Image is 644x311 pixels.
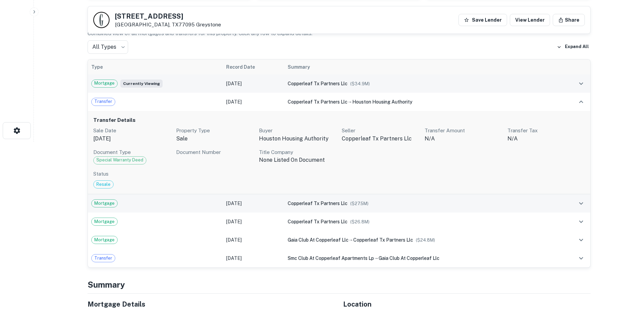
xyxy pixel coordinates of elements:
p: Buyer [259,127,336,135]
span: copperleaf tx partners llc [288,201,348,206]
p: [GEOGRAPHIC_DATA], TX77095 [115,22,221,28]
td: [DATE] [223,194,284,213]
button: expand row [575,216,587,227]
p: houston housing authority [259,135,336,143]
button: Save Lender [458,14,507,26]
span: Mortgage [92,200,117,207]
span: Mortgage [92,237,117,243]
div: → [288,98,555,106]
span: copperleaf tx partners llc [353,237,413,243]
th: Summary [284,60,558,74]
p: Status [93,170,585,178]
span: Mortgage [92,218,117,225]
span: Resale [94,181,113,188]
p: Document Number [176,148,254,156]
h4: Summary [88,279,591,291]
button: Share [553,14,585,26]
h5: Location [343,299,591,309]
p: sale [176,135,254,143]
span: ($ 27.5M ) [350,201,368,206]
span: ($ 24.8M ) [416,238,435,243]
p: Seller [342,127,419,135]
p: Title Company [259,148,336,156]
h5: Mortgage Details [88,299,335,309]
a: Greystone [196,22,221,27]
p: Transfer Amount [425,127,502,135]
span: houston housing authority [352,99,412,105]
p: [DATE] [93,135,171,143]
h6: Transfer Details [93,116,585,124]
iframe: Chat Widget [610,235,644,268]
span: Special Warranty Deed [94,157,146,163]
p: Document Type [93,148,171,156]
span: smc club at copperleaf apartments lp [288,256,374,261]
span: Transfer [92,98,115,105]
p: none listed on document [259,156,336,164]
th: Type [88,60,223,74]
div: All Types [88,40,128,54]
th: Record Date [223,60,284,74]
td: [DATE] [223,231,284,249]
button: expand row [575,198,587,209]
div: Code: 68 [93,156,146,164]
span: ($ 34.9M ) [350,81,370,86]
span: ($ 26.8M ) [350,219,369,224]
button: expand row [575,252,587,264]
p: Transfer Tax [507,127,585,135]
a: View Lender [510,14,550,26]
button: expand row [575,96,587,108]
span: copperleaf tx partners llc [288,219,348,224]
span: copperleaf tx partners llc [288,81,348,86]
td: [DATE] [223,249,284,267]
span: Mortgage [92,80,117,87]
div: → [288,236,555,244]
td: [DATE] [223,213,284,231]
td: [DATE] [223,93,284,111]
span: Transfer [92,255,115,262]
p: Sale Date [93,127,171,135]
span: gaia club at copperleaf llc [288,237,349,243]
p: Property Type [176,127,254,135]
button: expand row [575,78,587,89]
p: N/A [425,135,502,143]
span: gaia club at copperleaf llc [379,256,439,261]
div: → [288,254,555,262]
p: copperleaf tx partners llc [342,135,419,143]
button: expand row [575,234,587,246]
td: [DATE] [223,74,284,93]
button: Expand All [555,42,591,52]
p: N/A [507,135,585,143]
h5: [STREET_ADDRESS] [115,13,221,20]
span: Currently viewing [120,80,163,88]
span: copperleaf tx partners llc [288,99,348,105]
